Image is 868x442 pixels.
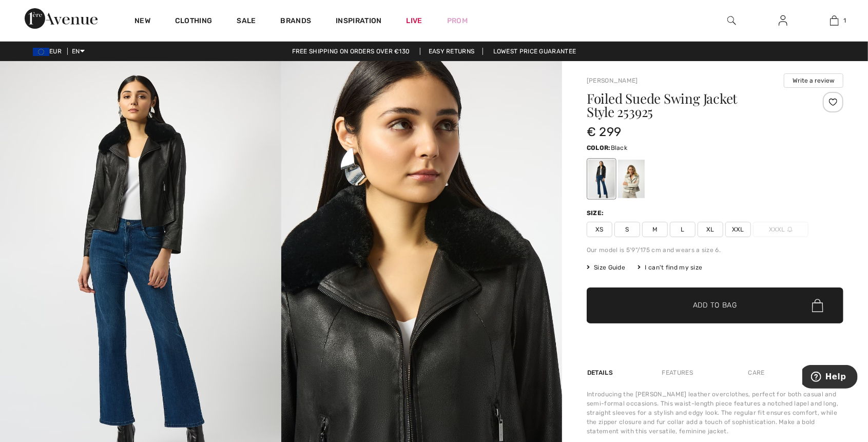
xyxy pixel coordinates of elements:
[420,48,484,55] a: Easy Returns
[642,222,668,237] span: M
[727,14,736,27] img: search the website
[587,144,611,151] span: Color:
[670,222,696,237] span: L
[725,222,751,237] span: XXL
[844,16,846,25] span: 1
[25,8,98,29] img: 1ère Avenue
[812,299,823,312] img: Bag.svg
[753,222,808,237] span: XXXL
[830,14,839,27] img: My Bag
[587,287,843,323] button: Add to Bag
[175,16,212,27] a: Clothing
[447,15,468,26] a: Prom
[812,363,843,382] div: Shipping
[587,245,843,255] div: Our model is 5'9"/175 cm and wears a size 6.
[784,73,843,88] button: Write a review
[740,363,774,382] div: Care
[611,144,628,151] span: Black
[587,92,801,119] h1: Foiled Suede Swing Jacket Style 253925
[587,125,622,139] span: € 299
[281,16,312,27] a: Brands
[587,77,638,84] a: [PERSON_NAME]
[284,48,418,55] a: Free shipping on orders over €130
[237,16,256,27] a: Sale
[653,363,702,382] div: Features
[72,48,85,55] span: EN
[336,16,381,27] span: Inspiration
[587,263,625,272] span: Size Guide
[693,300,737,311] span: Add to Bag
[787,227,793,232] img: ring-m.svg
[485,48,585,55] a: Lowest Price Guarantee
[614,222,640,237] span: S
[698,222,723,237] span: XL
[587,222,612,237] span: XS
[809,14,859,27] a: 1
[33,48,49,56] img: Euro
[587,363,615,382] div: Details
[770,14,796,27] a: Sign In
[33,48,66,55] span: EUR
[587,390,843,436] div: Introducing the [PERSON_NAME] leather overclothes, perfect for both casual and semi-formal occasi...
[588,160,615,198] div: Black
[407,15,422,26] a: Live
[638,263,702,272] div: I can't find my size
[618,160,645,198] div: Moonstone
[802,365,858,391] iframe: Opens a widget where you can find more information
[587,208,606,218] div: Size:
[779,14,787,27] img: My Info
[134,16,150,27] a: New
